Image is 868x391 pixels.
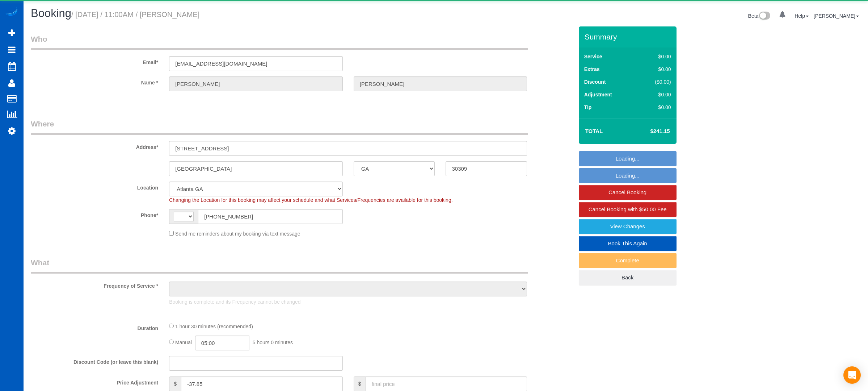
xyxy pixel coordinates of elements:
[175,324,253,329] span: 1 hour 30 minutes (recommended)
[25,56,164,66] label: Email*
[814,13,859,19] a: [PERSON_NAME]
[446,161,527,176] input: Zip Code*
[843,366,861,384] div: Open Intercom Messenger
[579,219,677,234] a: View Changes
[25,76,164,86] label: Name *
[640,66,671,73] div: $0.00
[795,13,809,19] a: Help
[169,56,343,71] input: Email*
[169,161,343,176] input: City*
[758,12,770,21] img: New interface
[640,91,671,98] div: $0.00
[354,76,527,91] input: Last Name*
[4,7,19,17] img: Automaid Logo
[175,231,300,237] span: Send me reminders about my booking via text message
[25,182,164,191] label: Location
[579,236,677,251] a: Book This Again
[589,206,667,212] span: Cancel Booking with $50.00 Fee
[25,280,164,290] label: Frequency of Service *
[198,209,343,224] input: Phone*
[169,76,343,91] input: First Name*
[31,7,71,20] span: Booking
[584,104,592,111] label: Tip
[640,78,671,86] div: ($0.00)
[579,202,677,217] a: Cancel Booking with $50.00 Fee
[25,356,164,366] label: Discount Code (or leave this blank)
[175,340,192,345] span: Manual
[584,91,612,98] label: Adjustment
[25,377,164,386] label: Price Adjustment
[584,78,606,86] label: Discount
[640,53,671,60] div: $0.00
[579,185,677,200] a: Cancel Booking
[71,11,199,18] small: / [DATE] / 11:00AM / [PERSON_NAME]
[31,34,528,50] legend: Who
[628,128,670,134] h4: $241.15
[31,257,528,274] legend: What
[25,209,164,219] label: Phone*
[169,197,452,203] span: Changing the Location for this booking may affect your schedule and what Services/Frequencies are...
[748,13,771,19] a: Beta
[253,340,293,345] span: 5 hours 0 minutes
[25,322,164,332] label: Duration
[169,298,527,305] p: Booking is complete and its Frequency cannot be changed
[584,53,602,60] label: Service
[640,104,671,111] div: $0.00
[579,270,677,285] a: Back
[584,66,600,73] label: Extras
[585,33,673,41] h3: Summary
[31,118,528,135] legend: Where
[585,128,603,134] strong: Total
[25,141,164,151] label: Address*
